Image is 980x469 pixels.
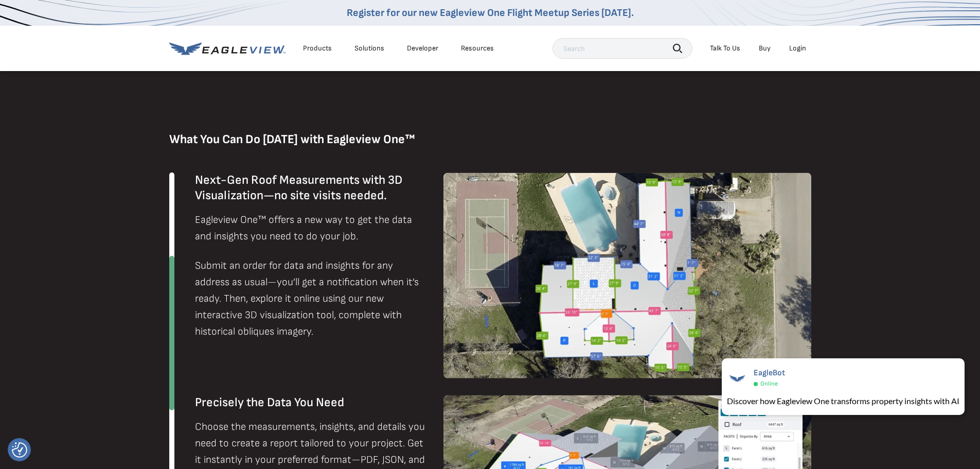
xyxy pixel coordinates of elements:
[759,44,771,53] a: Buy
[760,380,778,388] span: Online
[169,131,811,148] h3: What You Can Do [DATE] with Eagleview One™
[727,368,747,389] img: EagleBot
[461,44,494,53] div: Resources
[195,257,427,340] p: Submit an order for data and insights for any address as usual—you’ll get a notification when it’...
[303,44,332,53] div: Products
[710,44,740,53] div: Talk To Us
[727,395,959,407] div: Discover how Eagleview One transforms property insights with AI
[12,442,27,458] img: Revisit consent button
[195,212,427,245] p: Eagleview One™ offers a new way to get the data and insights you need to do your job.
[789,44,806,53] div: Login
[553,38,692,59] input: Search
[12,442,27,458] button: Consent Preferences
[195,395,427,410] h4: Precisely the Data You Need
[407,44,438,53] a: Developer
[354,44,384,53] div: Solutions
[195,172,427,203] h4: Next-Gen Roof Measurements with 3D Visualization—no site visits needed.
[347,7,634,19] a: Register for our new Eagleview One Flight Meetup Series [DATE].
[754,368,785,378] span: EagleBot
